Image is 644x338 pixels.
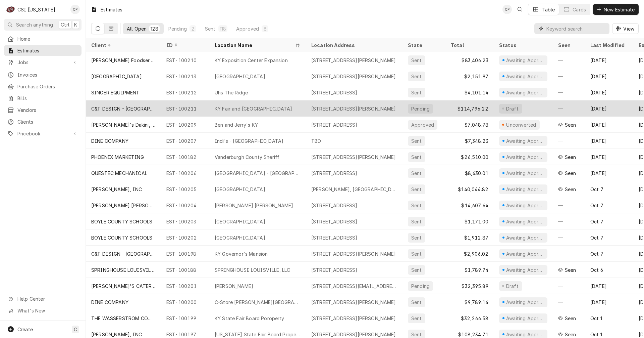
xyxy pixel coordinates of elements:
[74,21,77,28] span: K
[4,33,82,44] a: Home
[553,68,585,84] div: —
[161,229,209,246] div: EST-100202
[505,331,545,338] div: Awaiting Approval
[91,250,156,257] div: C&T DESIGN - [GEOGRAPHIC_DATA]
[311,121,358,128] div: [STREET_ADDRESS]
[451,42,487,49] div: Total
[161,310,209,326] div: EST-100199
[6,5,15,14] div: CSI Kentucky's Avatar
[553,294,585,310] div: —
[166,42,203,49] div: ID
[91,73,142,80] div: [GEOGRAPHIC_DATA]
[445,84,494,100] div: $4,101.14
[311,154,396,161] div: [STREET_ADDRESS][PERSON_NAME]
[191,25,195,32] div: 2
[17,83,78,90] span: Purchase Orders
[585,117,633,133] div: [DATE]
[585,278,633,294] div: [DATE]
[546,23,606,34] input: Keyword search
[445,246,494,262] div: $2,906.02
[411,105,430,112] div: Pending
[573,6,586,13] div: Cards
[565,186,576,193] span: Last seen Tue, Oct 14th, 2025 • 3:22 PM
[91,283,156,290] div: [PERSON_NAME]'S CATERING
[4,116,82,127] a: Clients
[411,266,423,273] div: Sent
[6,5,15,14] div: C
[161,262,209,278] div: EST-100188
[4,293,82,304] a: Go to Help Center
[445,149,494,165] div: $26,510.00
[411,218,423,225] div: Sent
[505,299,545,306] div: Awaiting Approval
[553,100,585,117] div: —
[622,25,636,32] span: View
[17,130,68,137] span: Pricebook
[505,137,545,144] div: Awaiting Approval
[311,331,396,338] div: [STREET_ADDRESS][PERSON_NAME]
[311,73,396,80] div: [STREET_ADDRESS][PERSON_NAME]
[505,154,545,161] div: Awaiting Approval
[91,57,156,64] div: [PERSON_NAME] Foodservice Solutions - [GEOGRAPHIC_DATA]
[593,4,639,15] button: New Estimate
[411,57,423,64] div: Sent
[590,42,627,49] div: Last Modified
[215,170,301,177] div: [GEOGRAPHIC_DATA] - [GEOGRAPHIC_DATA]
[215,331,301,338] div: [US_STATE] State Fair Board Property
[585,197,633,213] div: Oct 7
[4,69,82,80] a: Invoices
[311,137,321,144] div: TBD
[411,234,423,241] div: Sent
[585,310,633,326] div: Oct 1
[515,4,525,15] button: Open search
[445,294,494,310] div: $9,789.14
[565,170,576,177] span: Last seen Thu, Oct 9th, 2025 • 2:13 PM
[408,42,440,49] div: State
[161,52,209,68] div: EST-100210
[558,42,578,49] div: Seen
[215,154,279,161] div: Vanderburgh County Sheriff
[70,5,80,14] div: Craig Pierce's Avatar
[17,47,78,54] span: Estimates
[542,6,555,13] div: Table
[411,250,423,257] div: Sent
[74,326,77,333] span: C
[17,307,77,314] span: What's New
[505,202,545,209] div: Awaiting Approval
[505,234,545,241] div: Awaiting Approval
[263,25,267,32] div: 8
[205,25,216,32] div: Sent
[311,299,396,306] div: [STREET_ADDRESS][PERSON_NAME]
[311,202,358,209] div: [STREET_ADDRESS]
[445,278,494,294] div: $32,395.89
[553,197,585,213] div: —
[585,294,633,310] div: [DATE]
[411,331,423,338] div: Sent
[91,121,156,128] div: [PERSON_NAME]'s Dakini, LLC-Ben and Jerry's
[553,278,585,294] div: —
[17,327,33,332] span: Create
[4,81,82,92] a: Purchase Orders
[311,57,396,64] div: [STREET_ADDRESS][PERSON_NAME]
[553,246,585,262] div: —
[565,266,576,273] span: Last seen Mon, Oct 6th, 2025 • 12:18 PM
[161,181,209,197] div: EST-100205
[311,89,358,96] div: [STREET_ADDRESS]
[215,57,288,64] div: KY Exposition Center Expansion
[445,310,494,326] div: $32,266.58
[445,213,494,229] div: $1,171.00
[505,218,545,225] div: Awaiting Approval
[585,84,633,100] div: [DATE]
[215,266,290,273] div: SPRINGHOUSE LOUISVILLE, LLC
[553,229,585,246] div: —
[161,117,209,133] div: EST-100209
[445,100,494,117] div: $114,796.22
[151,25,158,32] div: 128
[91,42,154,49] div: Client
[215,283,253,290] div: [PERSON_NAME]
[215,73,265,80] div: [GEOGRAPHIC_DATA]
[585,165,633,181] div: [DATE]
[161,68,209,84] div: EST-100213
[161,133,209,149] div: EST-100207
[565,331,576,338] span: Last seen Wed, Oct 15th, 2025 • 8:47 AM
